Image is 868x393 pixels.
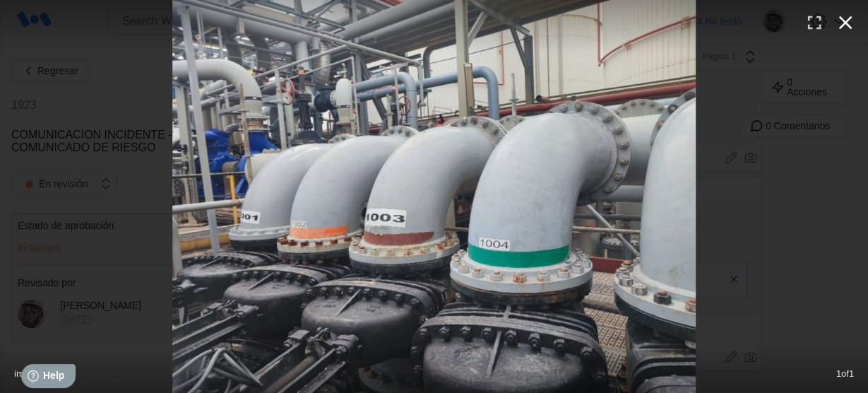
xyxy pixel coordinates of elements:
[14,368,74,379] span: image7308.jpg
[836,368,854,379] span: 1 of 1
[799,7,830,38] button: Enter fullscreen (f)
[830,7,861,38] button: Close (esc)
